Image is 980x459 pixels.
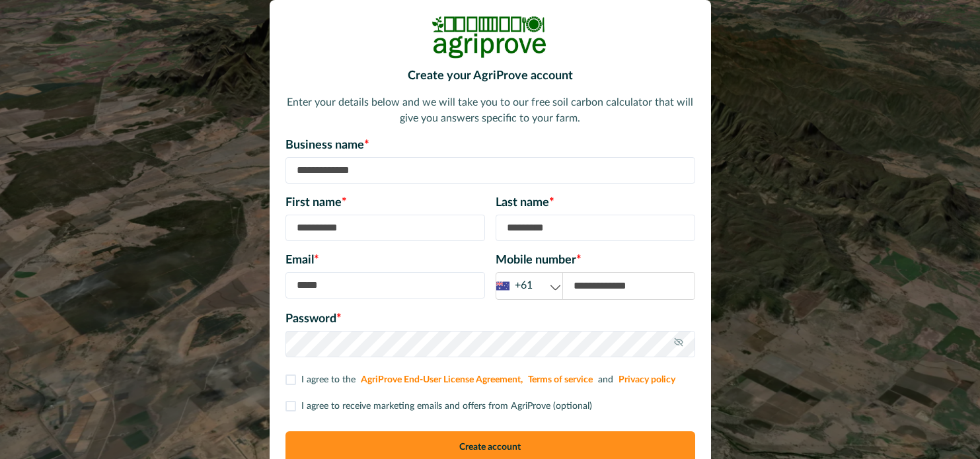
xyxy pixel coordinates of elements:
p: Mobile number [496,252,695,269]
img: Logo Image [431,16,550,59]
p: Last name [496,194,695,212]
p: I agree to receive marketing emails and offers from AgriProve (optional) [301,400,592,413]
p: Business name [285,137,695,155]
a: AgriProve End-User License Agreement, [361,375,523,384]
p: I agree to the and [301,373,678,387]
p: Email [285,252,485,269]
a: Privacy policy [619,375,675,384]
p: Enter your details below and we will take you to our free soil carbon calculator that will give y... [285,94,695,126]
a: Terms of service [528,375,593,384]
h2: Create your AgriProve account [285,69,695,84]
p: Password [285,310,695,328]
p: First name [285,194,485,212]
